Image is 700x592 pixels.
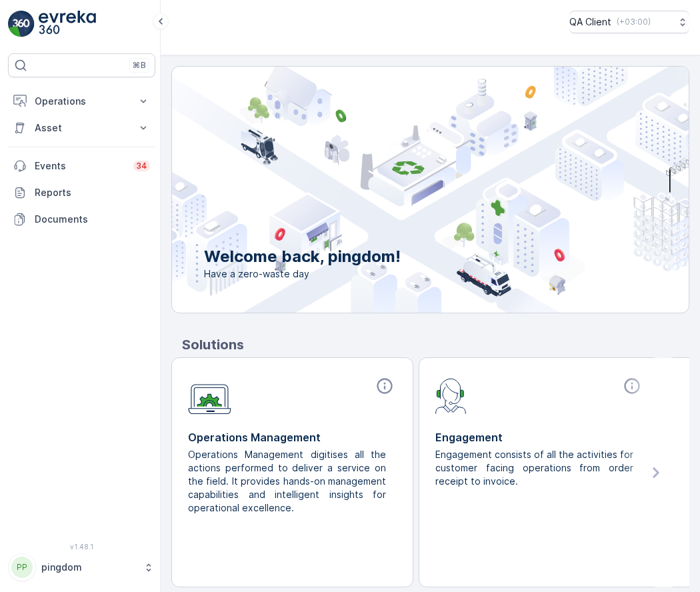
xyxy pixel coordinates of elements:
img: logo [8,11,35,37]
button: Operations [8,88,155,115]
img: logo_light-DOdMpM7g.png [39,11,96,37]
p: pingdom [41,561,137,574]
span: Have a zero-waste day [204,267,401,281]
p: Documents [35,213,150,226]
p: Operations [35,95,129,108]
button: QA Client(+03:00) [569,11,689,33]
a: Documents [8,206,155,233]
p: ⌘B [133,60,146,71]
a: Events34 [8,153,155,179]
p: Reports [35,186,150,199]
img: module-icon [435,377,467,414]
img: city illustration [112,67,689,313]
p: Solutions [182,335,689,355]
p: Operations Management [188,429,397,445]
p: QA Client [569,15,611,29]
p: Engagement consists of all the activities for customer facing operations from order receipt to in... [435,448,633,488]
div: PP [11,557,33,578]
img: module-icon [188,377,231,415]
p: Asset [35,121,129,135]
a: Reports [8,179,155,206]
p: 34 [136,161,147,171]
button: PPpingdom [8,553,155,581]
p: ( +03:00 ) [617,17,651,27]
p: Engagement [435,429,644,445]
span: v 1.48.1 [8,543,155,551]
p: Events [35,159,125,173]
p: Operations Management digitises all the actions performed to deliver a service on the field. It p... [188,448,386,515]
button: Asset [8,115,155,141]
p: Welcome back, pingdom! [204,246,401,267]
